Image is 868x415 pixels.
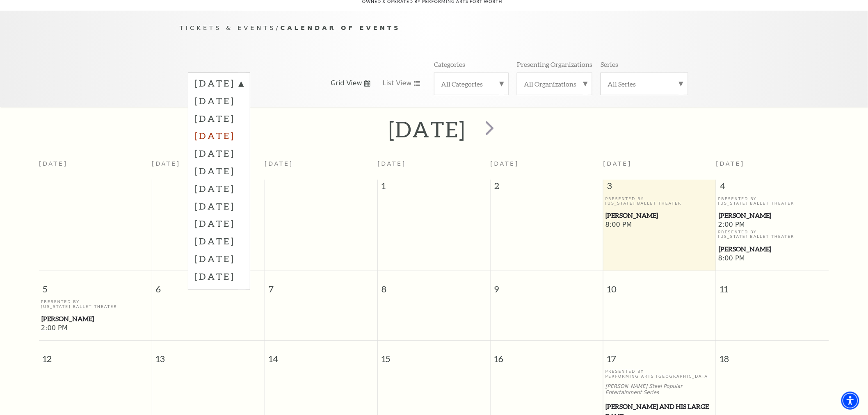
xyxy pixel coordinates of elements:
[377,160,406,167] span: [DATE]
[195,232,243,250] label: [DATE]
[378,341,490,369] span: 15
[152,341,265,369] span: 13
[441,80,502,88] label: All Categories
[716,271,829,299] span: 11
[716,180,829,196] span: 4
[39,155,152,180] th: [DATE]
[41,314,150,324] a: Peter Pan
[434,60,465,68] p: Categories
[195,214,243,232] label: [DATE]
[608,80,681,88] label: All Series
[718,210,827,221] a: Peter Pan
[718,244,827,254] a: Peter Pan
[41,324,150,333] span: 2:00 PM
[388,116,466,142] h2: [DATE]
[195,197,243,215] label: [DATE]
[180,23,688,33] p: /
[601,60,618,68] p: Series
[265,341,377,369] span: 14
[474,115,504,144] button: next
[378,180,490,196] span: 1
[180,24,276,31] span: Tickets & Events
[605,383,714,396] p: [PERSON_NAME] Steel Popular Entertainment Series
[41,314,149,324] span: [PERSON_NAME]
[491,341,603,369] span: 16
[152,155,265,180] th: [DATE]
[152,271,265,299] span: 6
[39,271,152,299] span: 5
[718,230,827,239] p: Presented By [US_STATE] Ballet Theater
[603,271,716,299] span: 10
[195,267,243,285] label: [DATE]
[491,271,603,299] span: 9
[331,79,362,88] span: Grid View
[195,92,243,109] label: [DATE]
[716,341,829,369] span: 18
[718,254,827,263] span: 8:00 PM
[716,160,745,167] span: [DATE]
[491,180,603,196] span: 2
[524,80,585,88] label: All Organizations
[718,221,827,230] span: 2:00 PM
[605,196,714,206] p: Presented By [US_STATE] Ballet Theater
[491,160,519,167] span: [DATE]
[195,109,243,127] label: [DATE]
[265,271,377,299] span: 7
[378,271,490,299] span: 8
[718,196,827,206] p: Presented By [US_STATE] Ballet Theater
[195,77,243,92] label: [DATE]
[195,127,243,144] label: [DATE]
[841,392,859,410] div: Accessibility Menu
[603,160,632,167] span: [DATE]
[517,60,592,68] p: Presenting Organizations
[265,155,377,180] th: [DATE]
[281,24,401,31] span: Calendar of Events
[383,79,412,88] span: List View
[39,341,152,369] span: 12
[603,180,716,196] span: 3
[603,341,716,369] span: 17
[195,250,243,267] label: [DATE]
[606,210,714,221] span: [PERSON_NAME]
[195,144,243,162] label: [DATE]
[41,299,150,309] p: Presented By [US_STATE] Ballet Theater
[605,210,714,221] a: Peter Pan
[719,244,827,254] span: [PERSON_NAME]
[605,369,714,379] p: Presented By Performing Arts [GEOGRAPHIC_DATA]
[605,221,714,230] span: 8:00 PM
[195,180,243,197] label: [DATE]
[195,162,243,180] label: [DATE]
[719,210,827,221] span: [PERSON_NAME]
